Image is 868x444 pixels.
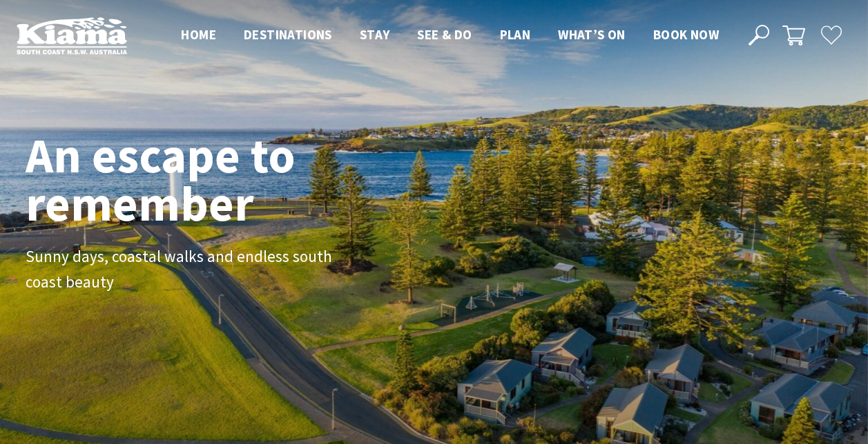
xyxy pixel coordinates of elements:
span: What’s On [558,26,626,43]
span: Plan [500,26,531,43]
span: Book now [653,26,719,43]
h1: An escape to remember [26,131,405,228]
span: Stay [360,26,390,43]
nav: Main Menu [167,24,733,47]
span: See & Do [417,26,472,43]
span: Home [181,26,216,43]
img: Kiama Logo [17,17,127,54]
p: Sunny days, coastal walks and endless south coast beauty [26,244,336,295]
span: Destinations [244,26,332,43]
